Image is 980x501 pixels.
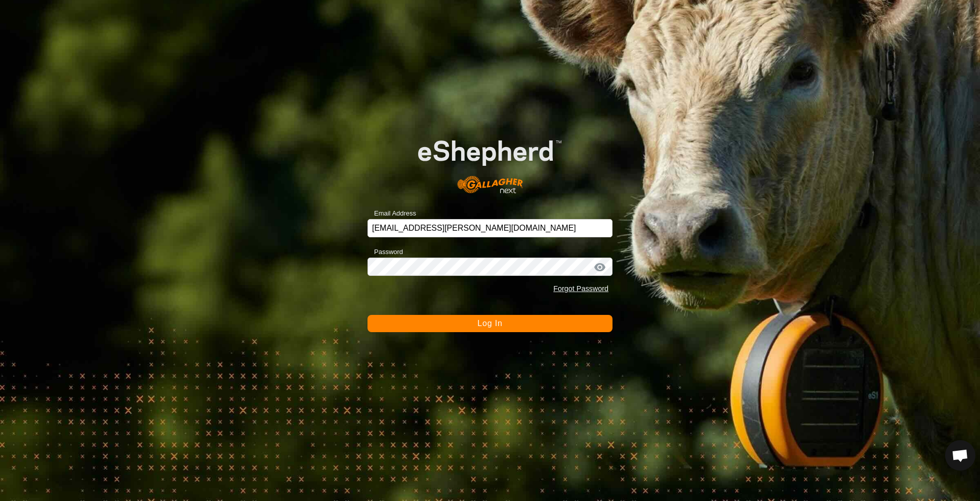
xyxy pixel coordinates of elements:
img: E-shepherd Logo [392,120,588,203]
label: Password [367,247,403,257]
button: Log In [367,315,612,332]
label: Email Address [367,208,416,219]
div: Open chat [945,440,975,471]
input: Email Address [367,219,612,237]
a: Forgot Password [553,284,608,293]
span: Log In [477,319,502,328]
